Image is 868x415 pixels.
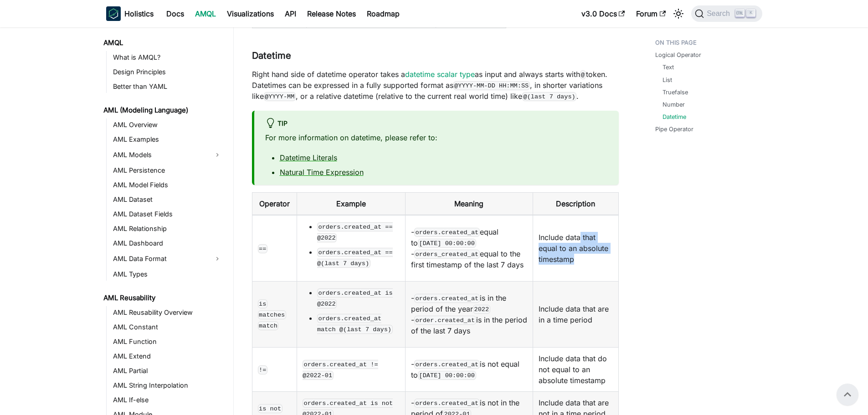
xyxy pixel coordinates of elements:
[110,179,226,191] a: AML Model Fields
[405,215,533,282] td: - equal to - equal to the first timestamp of the last 7 days
[97,27,234,415] nav: Docs sidebar
[279,6,302,21] a: API
[691,5,762,22] button: Search (Ctrl+K)
[414,399,480,408] code: orders.created_at
[302,6,361,21] a: Release Notes
[533,282,618,348] td: Include data that are in a time period
[671,6,686,21] button: Switch between dark and light mode (currently light mode)
[161,6,190,21] a: Docs
[110,394,226,406] a: AML If-else
[663,88,688,97] a: Truefalse
[258,365,268,374] code: !=
[258,321,279,330] code: match
[704,10,735,18] span: Search
[110,118,226,131] a: AML Overview
[110,306,226,319] a: AML Reusability Overview
[473,305,490,314] code: 2022
[631,6,671,21] a: Forum
[101,36,226,49] a: AMQL
[110,66,226,78] a: Design Principles
[663,100,685,109] a: Number
[258,310,286,319] code: matches
[258,299,268,308] code: is
[110,51,226,64] a: What is AMQL?
[110,251,209,266] a: AML Data Format
[522,92,576,101] code: @(last 7 days)
[209,251,226,266] button: Expand sidebar category 'AML Data Format'
[110,268,226,281] a: AML Types
[106,6,121,21] img: Holistics
[405,70,475,79] a: datetime scalar type
[252,50,619,61] h3: Datetime
[414,250,480,259] code: orders_created_at
[453,81,530,90] code: @YYYY-MM-DD HH:MM:SS
[101,104,226,117] a: AML (Modeling Language)
[405,282,533,348] td: - is in the period of the year - is in the period of the last 7 days
[297,193,405,215] th: Example
[663,63,674,72] a: Text
[190,6,221,21] a: AMQL
[110,321,226,333] a: AML Constant
[209,148,226,162] button: Expand sidebar category 'AML Models'
[264,92,296,101] code: @YYYY-MM
[317,248,393,268] code: orders.created_at == @(last 7 days)
[110,222,226,235] a: AML Relationship
[110,208,226,220] a: AML Dataset Fields
[837,384,858,405] button: Scroll back to top
[265,118,608,130] div: tip
[361,6,405,21] a: Roadmap
[576,6,631,21] a: v3.0 Docs
[663,113,686,121] a: Datetime
[110,364,226,377] a: AML Partial
[110,335,226,348] a: AML Function
[110,133,226,146] a: AML Examples
[110,148,209,162] a: AML Models
[110,237,226,250] a: AML Dashboard
[533,193,618,215] th: Description
[414,316,476,325] code: order.created_at
[405,348,533,392] td: - is not equal to
[746,9,755,17] kbd: K
[124,8,154,19] b: Holistics
[533,348,618,392] td: Include data that do not equal to an absolute timestamp
[252,193,297,215] th: Operator
[265,132,608,143] p: For more information on datetime, please refer to:
[110,193,226,206] a: AML Dataset
[280,153,337,162] a: Datetime Literals
[655,125,693,133] a: Pipe Operator
[317,288,393,308] code: orders.created_at is @2022
[418,371,476,380] code: [DATE] 00:00:00
[221,6,279,21] a: Visualizations
[280,168,364,177] a: Natural Time Expression
[110,379,226,392] a: AML String Interpolation
[663,76,672,84] a: List
[580,70,586,79] code: @
[533,215,618,282] td: Include data that equal to an absolute timestamp
[258,244,268,253] code: ==
[414,294,480,303] code: orders.created_at
[110,350,226,363] a: AML Extend
[405,193,533,215] th: Meaning
[418,239,476,248] code: [DATE] 00:00:00
[655,51,701,59] a: Logical Operator
[106,6,154,21] a: HolisticsHolistics
[110,80,226,93] a: Better than YAML
[317,222,393,242] code: orders.created_at == @2022
[252,69,619,102] p: Right hand side of datetime operator takes a as input and always starts with token. Datetimes can...
[414,360,480,369] code: orders.created_at
[303,360,378,380] code: orders.created_at != @2022-01
[317,314,393,334] code: orders.created_at match @(last 7 days)
[258,404,282,413] code: is not
[101,292,226,304] a: AML Reusability
[110,164,226,177] a: AML Persistence
[414,228,480,237] code: orders.created_at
